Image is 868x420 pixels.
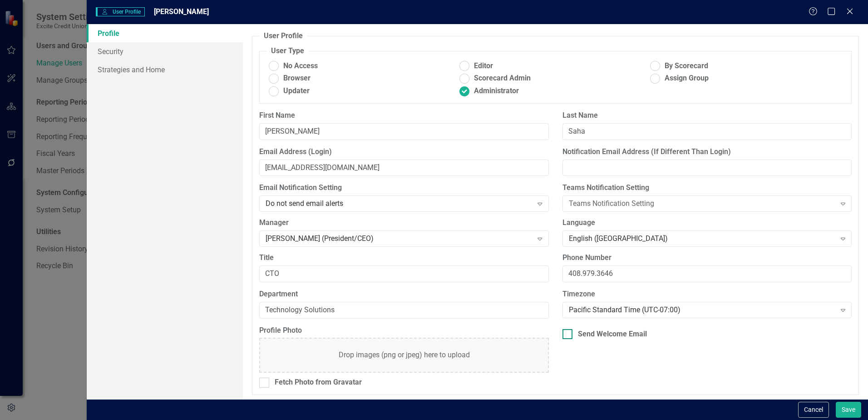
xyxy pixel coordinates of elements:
[562,147,852,157] label: Notification Email Address (If Different Than Login)
[266,234,533,244] div: [PERSON_NAME] (President/CEO)
[578,329,647,340] div: Send Welcome Email
[259,325,548,336] label: Profile Photo
[562,289,852,300] label: Timezone
[665,61,708,71] span: By Scorecard
[562,183,852,193] label: Teams Notification Setting
[87,60,243,79] a: Strategies and Home
[259,110,548,121] label: First Name
[569,199,836,209] div: Teams Notification Setting
[474,73,531,84] span: Scorecard Admin
[283,86,310,96] span: Updater
[474,61,493,71] span: Editor
[259,218,548,228] label: Manager
[259,147,548,157] label: Email Address (Login)
[562,218,852,228] label: Language
[562,253,852,263] label: Phone Number
[569,305,836,315] div: Pacific Standard Time (UTC-07:00)
[266,199,533,209] div: Do not send email alerts
[283,73,311,84] span: Browser
[259,183,548,193] label: Email Notification Setting
[339,350,470,360] div: Drop images (png or jpeg) here to upload
[259,31,307,41] legend: User Profile
[96,7,144,16] span: User Profile
[87,42,243,60] a: Security
[266,46,309,56] legend: User Type
[275,377,362,388] div: Fetch Photo from Gravatar
[87,24,243,42] a: Profile
[665,73,709,84] span: Assign Group
[836,402,861,418] button: Save
[283,61,318,71] span: No Access
[474,86,519,96] span: Administrator
[259,289,548,300] label: Department
[798,402,829,418] button: Cancel
[154,7,209,16] span: [PERSON_NAME]
[259,253,548,263] label: Title
[569,234,836,244] div: English ([GEOGRAPHIC_DATA])
[562,110,852,121] label: Last Name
